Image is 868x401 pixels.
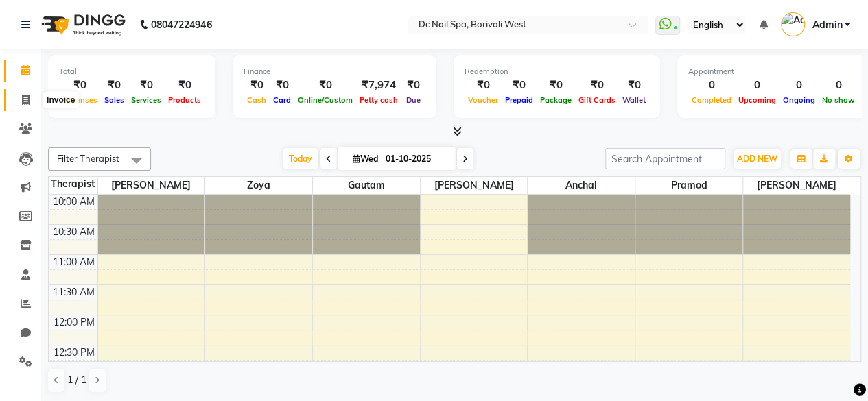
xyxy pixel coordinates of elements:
[688,66,858,77] div: Appointment
[244,77,270,93] div: ₹0
[575,95,619,105] span: Gift Cards
[779,77,819,93] div: 0
[244,66,425,77] div: Finance
[43,92,78,108] div: Invoice
[502,77,537,93] div: ₹0
[50,255,97,269] div: 11:00 AM
[165,77,204,93] div: ₹0
[635,177,742,194] span: Pramod
[205,177,312,194] span: Zoya
[502,95,537,105] span: Prepaid
[165,95,204,105] span: Products
[356,95,401,105] span: Petty cash
[382,149,450,169] input: 2025-10-01
[51,345,97,360] div: 12:30 PM
[734,149,781,169] button: ADD NEW
[67,373,86,387] span: 1 / 1
[35,5,129,44] img: logo
[244,95,270,105] span: Cash
[57,153,119,164] span: Filter Therapist
[50,195,97,209] div: 10:00 AM
[101,77,128,93] div: ₹0
[128,95,165,105] span: Services
[59,77,101,93] div: ₹0
[619,77,649,93] div: ₹0
[537,77,575,93] div: ₹0
[575,77,619,93] div: ₹0
[294,95,356,105] span: Online/Custom
[50,285,97,300] div: 11:30 AM
[151,5,211,44] b: 08047224946
[49,177,97,191] div: Therapist
[812,18,842,32] span: Admin
[283,148,318,169] span: Today
[270,95,294,105] span: Card
[403,95,424,105] span: Due
[98,177,205,194] span: [PERSON_NAME]
[605,148,725,169] input: Search Appointment
[101,95,128,105] span: Sales
[781,12,805,36] img: Admin
[735,95,779,105] span: Upcoming
[743,177,850,194] span: [PERSON_NAME]
[401,77,425,93] div: ₹0
[270,77,294,93] div: ₹0
[313,177,420,194] span: Gautam
[50,225,97,239] div: 10:30 AM
[128,77,165,93] div: ₹0
[819,95,858,105] span: No show
[688,95,735,105] span: Completed
[51,315,97,330] div: 12:00 PM
[688,77,735,93] div: 0
[819,77,858,93] div: 0
[619,95,649,105] span: Wallet
[779,95,819,105] span: Ongoing
[737,154,777,164] span: ADD NEW
[528,177,635,194] span: Anchal
[421,177,528,194] span: [PERSON_NAME]
[349,154,382,164] span: Wed
[356,77,401,93] div: ₹7,974
[735,77,779,93] div: 0
[294,77,356,93] div: ₹0
[465,95,502,105] span: Voucher
[465,77,502,93] div: ₹0
[465,66,649,77] div: Redemption
[537,95,575,105] span: Package
[59,66,204,77] div: Total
